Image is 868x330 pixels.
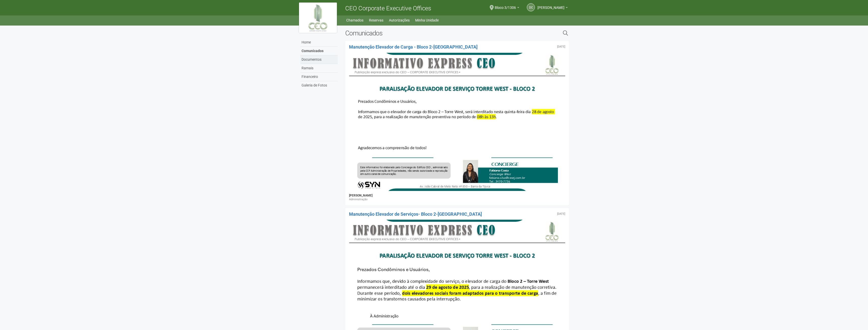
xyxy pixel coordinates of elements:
[349,44,478,50] a: Manutenção Elevador de Carga - Bloco 2-[GEOGRAPHIC_DATA]
[557,45,565,48] div: Quarta-feira, 27 de agosto de 2025 às 15:35
[537,1,564,10] span: DIOGO COUTINHO CASTRO
[299,3,337,33] img: logo.jpg
[300,38,338,47] a: Home
[349,211,482,217] a: Manutenção Elevador de Serviços- Bloco 2-[GEOGRAPHIC_DATA]
[389,17,410,24] a: Autorizações
[349,197,565,202] div: Administração
[349,193,565,197] div: [PERSON_NAME]
[527,3,535,11] a: DC
[300,73,338,81] a: Financeiro
[557,212,565,215] div: Sexta-feira, 15 de agosto de 2025 às 15:39
[346,17,363,24] a: Chamados
[369,17,383,24] a: Reservas
[345,5,431,12] span: CEO Corporate Executive Offices
[300,47,338,55] a: Comunicados
[537,6,568,10] a: [PERSON_NAME]
[345,29,511,37] h2: Comunicados
[349,52,565,191] img: elevador%20de%20servi%C3%A7o%20001.jpg
[415,17,439,24] a: Minha Unidade
[300,81,338,90] a: Galeria de Fotos
[300,64,338,73] a: Ramais
[495,1,516,10] span: Bloco 3/1306
[495,6,519,10] a: Bloco 3/1306
[300,55,338,64] a: Documentos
